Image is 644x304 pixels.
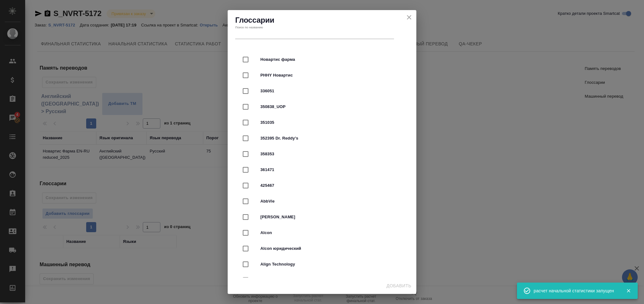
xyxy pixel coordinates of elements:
[260,182,401,189] span: 425467
[238,83,406,99] div: 336051
[238,241,406,256] div: Alcon юридический
[260,277,401,283] span: Allergan
[622,288,635,294] button: Закрыть
[260,230,401,236] span: Alcon
[238,115,406,130] div: 351035
[238,99,406,115] div: 350838_UOP
[260,104,401,110] span: 350838_UOP
[260,88,401,94] span: 336051
[238,256,406,272] div: Align Technology
[260,56,401,63] span: Новартис фарма
[404,13,414,22] button: close
[235,26,263,29] label: Поиск по названию
[260,135,401,141] span: 352395 Dr. Reddy's
[260,198,401,204] span: AbbVie
[238,146,406,162] div: 358353
[235,15,409,25] h2: Глоссарии
[238,225,406,241] div: Alcon
[260,245,401,252] span: Alcon юридический
[260,261,401,267] span: Align Technology
[238,52,406,67] div: Новартис фарма
[238,272,406,288] div: Allergan
[534,288,617,294] div: расчет начальной статистики запущен
[260,167,401,173] span: 361471
[260,214,401,220] span: [PERSON_NAME]
[238,130,406,146] div: 352395 Dr. Reddy's
[260,119,401,126] span: 351035
[238,209,406,225] div: [PERSON_NAME]
[238,67,406,83] div: PHHY Новартис
[260,72,401,78] span: PHHY Новартис
[260,151,401,157] span: 358353
[238,162,406,178] div: 361471
[238,178,406,193] div: 425467
[238,193,406,209] div: AbbVie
